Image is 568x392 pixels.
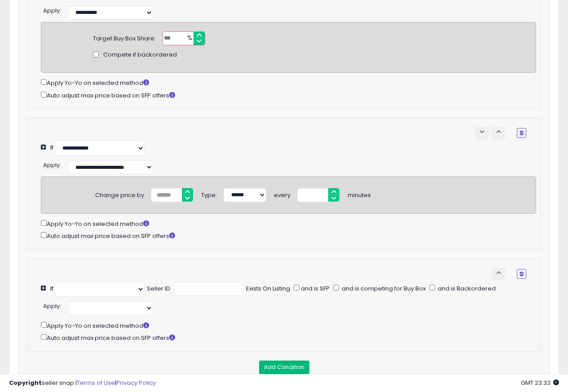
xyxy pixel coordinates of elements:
[520,271,524,277] i: Remove Condition
[43,161,60,169] span: Apply
[340,284,426,293] span: and is competing for Buy Box
[246,285,290,293] div: Exists On Listing
[103,51,177,59] span: Compete if backordered
[478,128,486,136] span: keyboard_arrow_down
[436,284,496,293] span: and is Backordered
[43,299,61,311] div: :
[492,268,506,280] button: keyboard_arrow_up
[475,127,489,139] button: keyboard_arrow_down
[43,4,61,15] div: :
[77,379,115,387] a: Terms of Use
[43,302,60,310] span: Apply
[95,188,144,200] div: Change price by
[494,269,503,277] span: keyboard_arrow_up
[116,379,156,387] a: Privacy Policy
[41,230,536,240] div: Auto adjust max price based on SFP offers
[259,361,309,374] button: Add Condition
[93,31,156,43] div: Target Buy Box Share:
[299,284,330,293] span: and is SFP
[274,188,291,200] div: every
[494,128,503,136] span: keyboard_arrow_up
[43,6,60,15] span: Apply
[201,188,217,200] div: Type:
[41,218,536,228] div: Apply Yo-Yo on selected method
[41,332,536,342] div: Auto adjust max price based on SFP offers
[348,188,371,200] div: minutes
[520,130,524,136] i: Remove Condition
[492,127,506,139] button: keyboard_arrow_up
[41,320,536,330] div: Apply Yo-Yo on selected method
[9,379,156,388] div: seller snap | |
[41,77,536,87] div: Apply Yo-Yo on selected method
[182,32,196,45] span: %
[43,158,61,170] div: :
[147,285,170,293] div: Seller ID
[521,379,559,387] span: 2025-10-10 23:33 GMT
[41,90,536,100] div: Auto adjust max price based on SFP offers
[9,379,42,387] strong: Copyright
